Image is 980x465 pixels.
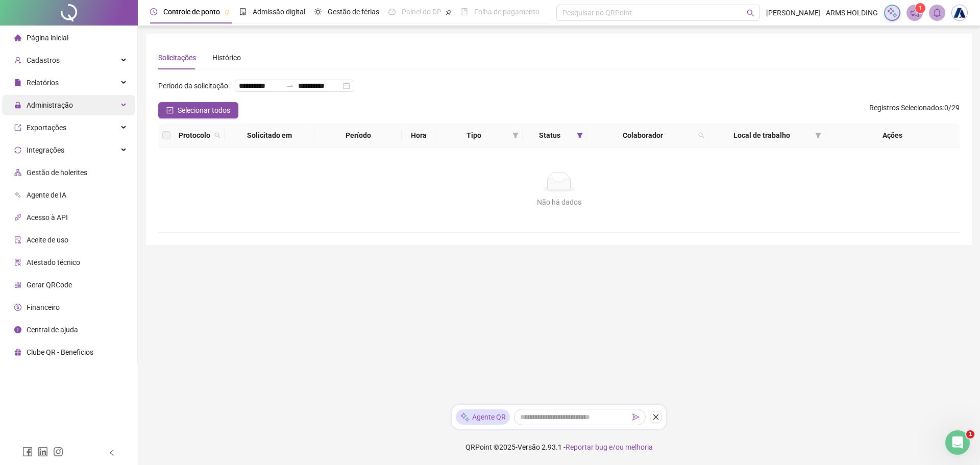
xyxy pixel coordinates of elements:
span: Exportações [27,124,66,132]
span: search [747,9,754,17]
span: Administração [27,101,73,109]
span: left [108,449,115,456]
span: search [212,128,223,143]
span: search [698,132,704,138]
span: Tipo [439,130,508,141]
span: filter [512,132,519,138]
span: Versão [518,443,540,451]
div: Ações [829,130,955,141]
span: linkedin [38,447,48,457]
span: Gerar QRCode [27,281,72,289]
th: Hora [402,124,435,148]
span: Folha de pagamento [474,8,540,16]
span: pushpin [446,9,452,15]
span: gift [14,349,21,356]
span: instagram [53,447,63,457]
sup: 1 [915,3,925,13]
span: Central de ajuda [27,326,78,334]
span: bell [933,8,942,17]
span: Controle de ponto [163,8,220,16]
span: filter [577,132,583,138]
iframe: Intercom live chat [945,430,970,455]
span: book [461,8,468,15]
span: search [214,132,220,138]
span: Integrações [27,146,64,154]
div: Não há dados [170,197,947,208]
span: Status [527,130,573,141]
span: Relatórios [27,79,59,87]
span: Aceite de uso [27,236,68,244]
span: Acesso à API [27,213,68,222]
span: swap-right [286,82,294,90]
img: 64865 [952,5,967,20]
span: solution [14,259,21,266]
span: filter [510,128,521,143]
img: sparkle-icon.fc2bf0ac1784a2077858766a79e2daf3.svg [887,7,898,18]
footer: QRPoint © 2025 - 2.93.1 - [138,429,980,465]
th: Solicitado em [225,124,314,148]
div: Solicitações [158,52,196,63]
span: Painel do DP [402,8,442,16]
span: clock-circle [150,8,157,15]
span: file [14,79,21,86]
span: home [14,34,21,41]
span: Registros Selecionados [869,104,943,112]
span: dashboard [388,8,396,15]
th: Período [314,124,402,148]
span: filter [815,132,821,138]
span: filter [813,128,823,143]
div: Agente QR [456,409,510,425]
span: info-circle [14,326,21,333]
span: Cadastros [27,56,60,64]
span: apartment [14,169,21,176]
img: sparkle-icon.fc2bf0ac1784a2077858766a79e2daf3.svg [460,412,470,423]
span: pushpin [224,9,230,15]
span: Admissão digital [253,8,305,16]
span: Local de trabalho [713,130,811,141]
label: Período da solicitação [158,78,235,94]
span: Gestão de férias [328,8,379,16]
span: Agente de IA [27,191,66,199]
div: Histórico [212,52,241,63]
button: Selecionar todos [158,102,238,118]
span: sun [314,8,322,15]
span: Página inicial [27,34,68,42]
span: user-add [14,57,21,64]
span: check-square [166,107,174,114]
span: 1 [919,5,922,12]
span: 1 [966,430,974,438]
span: send [632,413,640,421]
span: Financeiro [27,303,60,311]
span: : 0 / 29 [869,102,960,118]
span: Atestado técnico [27,258,80,266]
span: search [696,128,706,143]
span: Clube QR - Beneficios [27,348,93,356]
span: dollar [14,304,21,311]
span: filter [575,128,585,143]
span: facebook [22,447,33,457]
span: file-done [239,8,247,15]
span: notification [910,8,919,17]
span: to [286,82,294,90]
span: close [652,413,659,421]
span: sync [14,146,21,154]
span: lock [14,102,21,109]
span: qrcode [14,281,21,288]
span: Colaborador [591,130,694,141]
span: export [14,124,21,131]
span: [PERSON_NAME] - ARMS HOLDING [766,7,878,18]
span: Protocolo [179,130,210,141]
span: api [14,214,21,221]
span: audit [14,236,21,243]
span: Gestão de holerites [27,168,87,177]
span: Reportar bug e/ou melhoria [566,443,653,451]
span: Selecionar todos [178,105,230,116]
